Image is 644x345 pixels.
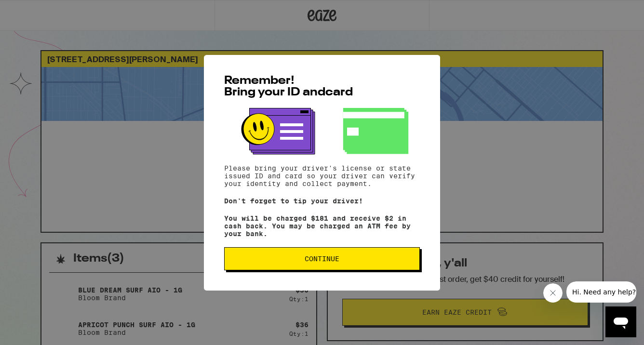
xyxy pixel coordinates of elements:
[224,164,420,187] p: Please bring your driver's license or state issued ID and card so your driver can verify your ide...
[605,306,636,337] iframe: Button to launch messaging window
[305,255,339,262] span: Continue
[224,75,353,98] span: Remember! Bring your ID and card
[224,214,420,238] p: You will be charged $181 and receive $2 in cash back. You may be charged an ATM fee by your bank.
[224,247,420,270] button: Continue
[224,197,420,205] p: Don't forget to tip your driver!
[543,283,563,303] iframe: Close message
[566,281,636,303] iframe: Message from company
